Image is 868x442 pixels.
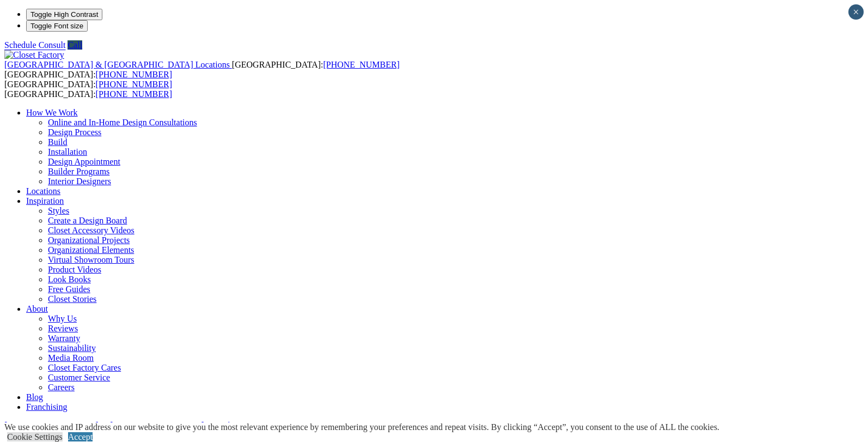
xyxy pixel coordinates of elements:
[48,314,77,323] a: Why Us
[68,40,82,50] a: Call
[48,235,130,245] a: Organizational Projects
[48,255,135,264] a: Virtual Showroom Tours
[96,70,172,79] a: [PHONE_NUMBER]
[48,167,109,176] a: Builder Programs
[26,186,60,196] a: Locations
[48,284,90,294] a: Free Guides
[48,226,135,235] a: Closet Accessory Videos
[96,80,172,89] a: [PHONE_NUMBER]
[48,245,134,255] a: Organizational Elements
[323,60,399,69] a: [PHONE_NUMBER]
[4,60,400,79] span: [GEOGRAPHIC_DATA]: [GEOGRAPHIC_DATA]:
[96,89,172,99] a: [PHONE_NUMBER]
[26,20,88,32] button: Toggle Font size
[48,206,69,215] a: Styles
[48,275,91,284] a: Look Books
[48,137,68,147] a: Build
[48,383,75,392] a: Careers
[7,432,63,441] a: Cookie Settings
[26,392,43,402] a: Blog
[26,196,64,205] a: Inspiration
[4,80,172,99] span: [GEOGRAPHIC_DATA]: [GEOGRAPHIC_DATA]:
[30,10,98,19] span: Toggle High Contrast
[48,334,80,343] a: Warranty
[48,294,96,304] a: Closet Stories
[4,422,719,432] div: We use cookies and IP address on our website to give you the most relevant experience by remember...
[26,402,68,411] a: Franchising
[48,363,121,372] a: Closet Factory Cares
[48,324,78,333] a: Reviews
[48,216,127,225] a: Create a Design Board
[26,108,78,117] a: How We Work
[4,60,232,69] a: [GEOGRAPHIC_DATA] & [GEOGRAPHIC_DATA] Locations
[48,128,101,137] a: Design Process
[48,157,120,166] a: Design Appointment
[30,22,83,30] span: Toggle Font size
[48,147,87,156] a: Installation
[4,40,65,50] a: Schedule Consult
[4,421,242,430] a: [GEOGRAPHIC_DATA] & [GEOGRAPHIC_DATA] Locations
[48,353,94,362] a: Media Room
[4,50,64,60] img: Closet Factory
[48,177,111,186] a: Interior Designers
[244,421,303,430] a: Log In / Sign Up
[48,343,96,353] a: Sustainability
[48,118,197,127] a: Online and In-Home Design Consultations
[4,60,230,69] span: [GEOGRAPHIC_DATA] & [GEOGRAPHIC_DATA] Locations
[848,4,864,20] button: Close
[48,265,101,274] a: Product Videos
[48,373,110,382] a: Customer Service
[68,432,93,441] a: Accept
[26,304,48,313] a: About
[26,9,102,20] button: Toggle High Contrast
